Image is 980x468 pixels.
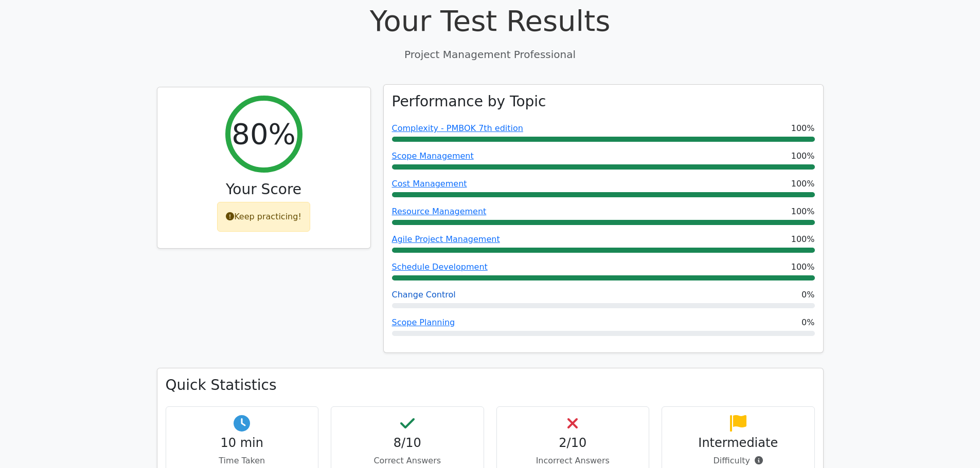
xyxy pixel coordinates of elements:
[791,261,815,273] span: 100%
[505,436,641,451] h4: 2/10
[392,317,455,327] a: Scope Planning
[670,436,806,451] h4: Intermediate
[166,181,362,198] h3: Your Score
[392,262,488,272] a: Schedule Development
[392,207,487,216] a: Resource Management
[392,234,500,244] a: Agile Project Management
[217,202,310,232] div: Keep practicing!
[791,178,815,190] span: 100%
[505,455,641,467] p: Incorrect Answers
[392,151,474,161] a: Scope Management
[174,455,310,467] p: Time Taken
[392,179,467,189] a: Cost Management
[791,150,815,162] span: 100%
[340,436,475,451] h4: 8/10
[670,455,806,467] p: Difficulty
[157,47,824,62] p: Project Management Professional
[791,205,815,218] span: 100%
[392,93,546,110] h3: Performance by Topic
[801,289,814,301] span: 0%
[340,455,475,467] p: Correct Answers
[392,290,456,299] a: Change Control
[231,117,295,151] h2: 80%
[157,4,824,38] h1: Your Test Results
[166,377,815,394] h3: Quick Statistics
[801,316,814,329] span: 0%
[392,123,523,133] a: Complexity - PMBOK 7th edition
[791,122,815,135] span: 100%
[174,436,310,451] h4: 10 min
[791,233,815,246] span: 100%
